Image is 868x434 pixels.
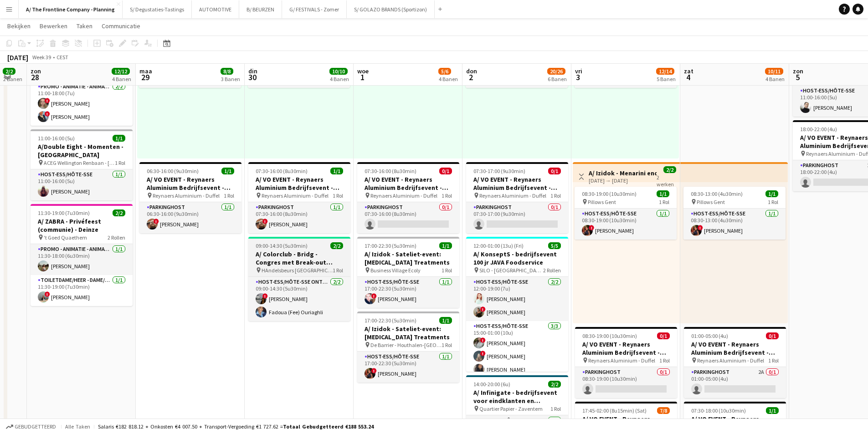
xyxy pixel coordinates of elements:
[582,190,637,197] span: 08:30-19:00 (10u30min)
[575,415,677,431] h3: A/ VO EVENT - Reynaers Aluminium Bedrijfsevent (02+03+05/10)
[548,381,561,388] span: 2/2
[357,162,459,233] app-job-card: 07:30-16:00 (8u30min)0/1A/ VO EVENT - Reynaers Aluminium Bedrijfsevent - PARKING LEVERANCIERS - 2...
[465,72,477,82] span: 2
[38,135,75,142] span: 11:00-16:00 (5u)
[365,168,416,174] span: 07:30-16:00 (8u30min)
[438,68,451,75] span: 5/6
[683,187,786,240] div: 08:30-13:00 (4u30min)1/1 Pillows Gent1 RolHost-ess/Hôte-sse1/108:30-13:00 (4u30min)![PERSON_NAME]
[247,72,257,82] span: 30
[791,72,803,82] span: 5
[439,76,458,82] div: 4 Banen
[3,76,22,82] div: 2 Banen
[330,76,349,82] div: 4 Banen
[45,98,50,103] span: !
[466,277,568,321] app-card-role: Host-ess/Hôte-sse2/212:00-19:00 (7u)[PERSON_NAME]![PERSON_NAME]
[40,22,67,30] span: Bewerken
[31,204,133,306] app-job-card: 11:30-19:00 (7u30min)2/2A/ ZABRA - Privéfeest (communie) - Deinze 't Goed Quaethem2 RollenPromo -...
[77,22,92,30] span: Taken
[683,209,786,240] app-card-role: Host-ess/Hôte-sse1/108:30-13:00 (4u30min)![PERSON_NAME]
[115,159,125,166] span: 1 Rol
[439,168,452,174] span: 0/1
[371,293,377,299] span: !
[239,0,282,18] button: B/ BEURZEN
[282,0,347,18] button: G/ FESTIVALS - Zomer
[357,325,459,341] h3: A/ Izidok - Sateliet-event: [MEDICAL_DATA] Treatments
[473,381,510,388] span: 14:00-20:00 (6u)
[73,20,96,32] a: Taken
[550,192,561,199] span: 1 Rol
[370,192,437,199] span: Reynaers Aluminium - Duffel
[466,162,568,233] app-job-card: 07:30-17:00 (9u30min)0/1A/ VO EVENT - Reynaers Aluminium Bedrijfsevent - PARKING LEVERANCIERS - 2...
[466,388,568,405] h3: A/ Infinigate - bedrijfsevent voor eindklanten en resellers
[589,169,657,177] h3: A/ Izidok - Menarini endocrinologie - 03+04/10/2025
[221,76,240,82] div: 3 Banen
[283,423,374,430] span: Totaal gebudgetteerd €188 553.24
[38,209,90,216] span: 11:30-19:00 (7u30min)
[139,175,241,192] h3: A/ VO EVENT - Reynaers Aluminium Bedrijfsevent - PARKING LEVERANCIERS - 29/09 tem 06/10
[659,357,670,364] span: 1 Rol
[112,68,130,75] span: 12/12
[31,143,133,159] h3: A/Double Eight - Momenten - [GEOGRAPHIC_DATA]
[657,76,676,82] div: 5 Banen
[588,357,655,364] span: Reynaers Aluminium - Duffel
[108,234,125,241] span: 2 Rollen
[582,332,637,339] span: 08:30-19:00 (10u30min)
[330,168,343,174] span: 1/1
[221,68,233,75] span: 8/8
[371,368,377,373] span: !
[262,293,268,299] span: !
[248,175,350,192] h3: A/ VO EVENT - Reynaers Aluminium Bedrijfsevent - PARKING LEVERANCIERS - 29/09 tem 06/10
[248,67,257,75] span: din
[102,22,140,30] span: Communicatie
[575,67,582,75] span: vri
[442,267,452,274] span: 1 Rol
[7,22,31,30] span: Bekijken
[56,54,68,61] div: CEST
[248,237,350,321] app-job-card: 09:00-14:30 (5u30min)2/2A/ Colorclub - Bridg - Congres met Break-out sessies HAndelsbeurs [GEOGRA...
[98,423,374,430] div: Salaris €182 818.12 + Onkosten €4 007.50 + Transport-vergoeding €1 727.62 =
[574,72,582,82] span: 3
[466,250,568,266] h3: A/ KonseptS - bedrijfsevent 100 jr JAVA Foodservice
[31,129,133,200] div: 11:00-16:00 (5u)1/1A/Double Eight - Momenten - [GEOGRAPHIC_DATA] ACEG Wellington Renbaan - [GEOGR...
[684,327,786,398] div: 01:00-05:00 (4u)0/1A/ VO EVENT - Reynaers Aluminium Bedrijfsevent - PARKING LEVERANCIERS - 29/09 ...
[480,337,486,343] span: !
[657,190,669,197] span: 1/1
[357,237,459,308] div: 17:00-22:30 (5u30min)1/1A/ Izidok - Sateliet-event: [MEDICAL_DATA] Treatments Business Village Ec...
[479,267,543,274] span: SILO - [GEOGRAPHIC_DATA]
[98,20,144,32] a: Communicatie
[683,72,693,82] span: 4
[329,68,348,75] span: 10/10
[765,76,785,82] div: 4 Banen
[139,162,241,233] div: 06:30-16:00 (9u30min)1/1A/ VO EVENT - Reynaers Aluminium Bedrijfsevent - PARKING LEVERANCIERS - 2...
[575,187,677,240] div: 08:30-19:00 (10u30min)1/1 Pillows Gent1 RolHost-ess/Hôte-sse1/108:30-19:00 (10u30min)![PERSON_NAME]
[248,277,350,321] app-card-role: Host-ess/Hôte-sse Onthaal-Accueill2/209:00-14:30 (5u30min)![PERSON_NAME]Fadoua (Fee) Ouriaghli
[123,0,192,18] button: S/ Degustaties-Tastings
[547,68,565,75] span: 20/26
[466,67,477,75] span: don
[45,111,50,117] span: !
[684,367,786,398] app-card-role: Parkinghost2A0/101:00-05:00 (4u)
[370,267,421,274] span: Business Village Ecoly
[691,332,728,339] span: 01:00-05:00 (4u)
[262,219,268,224] span: !
[31,217,133,234] h3: A/ ZABRA - Privéfeest (communie) - Deinze
[697,199,725,205] span: Pillows Gent
[262,267,333,274] span: HAndelsbeurs [GEOGRAPHIC_DATA]
[766,332,779,339] span: 0/1
[4,20,34,32] a: Bekijken
[30,54,53,61] span: Week 39
[657,407,670,414] span: 7/8
[575,209,677,240] app-card-role: Host-ess/Hôte-sse1/108:30-19:00 (10u30min)![PERSON_NAME]
[357,250,459,266] h3: A/ Izidok - Sateliet-event: [MEDICAL_DATA] Treatments
[479,405,543,412] span: Quartier Papier - Zaventem
[439,242,452,249] span: 1/1
[656,68,674,75] span: 12/14
[698,225,703,230] span: !
[479,192,546,199] span: Reynaers Aluminium - Duffel
[657,173,676,188] div: 2 werken
[575,340,677,357] h3: A/ VO EVENT - Reynaers Aluminium Bedrijfsevent - PARKING LEVERANCIERS - 29/09 tem 06/10
[684,340,786,357] h3: A/ VO EVENT - Reynaers Aluminium Bedrijfsevent - PARKING LEVERANCIERS - 29/09 tem 06/10
[466,175,568,192] h3: A/ VO EVENT - Reynaers Aluminium Bedrijfsevent - PARKING LEVERANCIERS - 29/09 tem 06/10
[113,135,125,142] span: 1/1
